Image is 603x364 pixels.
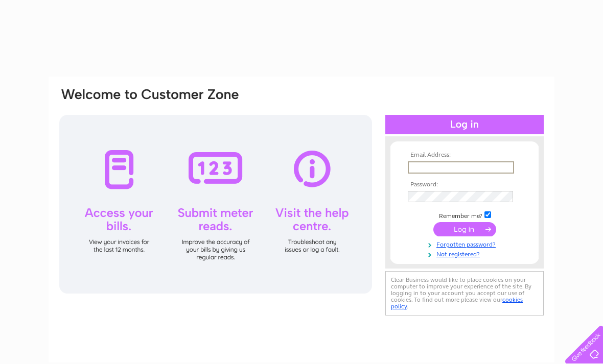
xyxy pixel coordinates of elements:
input: Submit [433,222,496,236]
div: Clear Business would like to place cookies on your computer to improve your experience of the sit... [385,271,544,316]
td: Remember me? [405,210,524,220]
th: Email Address: [405,152,524,159]
a: Forgotten password? [408,239,524,249]
a: cookies policy [391,296,523,310]
a: Not registered? [408,249,524,258]
th: Password: [405,181,524,188]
